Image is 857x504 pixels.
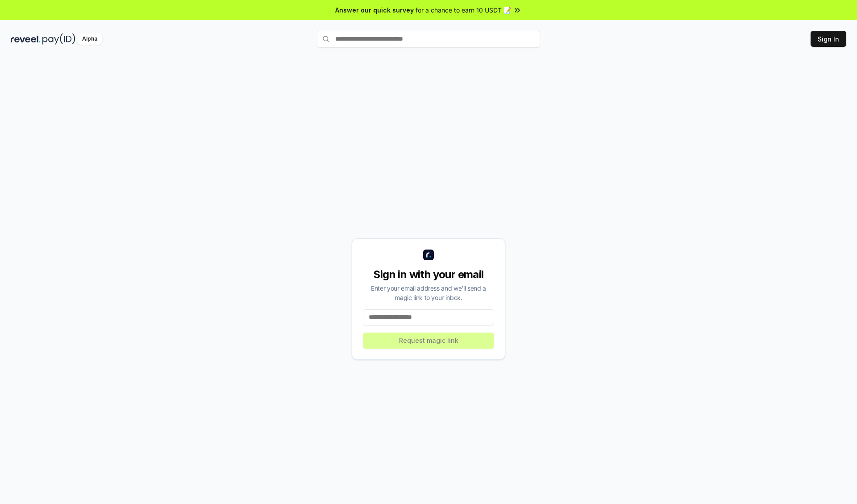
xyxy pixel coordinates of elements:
img: pay_id [42,33,75,45]
span: Answer our quick survey [335,5,414,15]
button: Sign In [811,31,846,47]
div: Enter your email address and we’ll send a magic link to your inbox. [363,283,494,302]
span: for a chance to earn 10 USDT 📝 [416,5,511,15]
img: logo_small [423,250,434,260]
div: Alpha [77,33,102,45]
div: Sign in with your email [363,267,494,282]
img: reveel_dark [11,33,41,45]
